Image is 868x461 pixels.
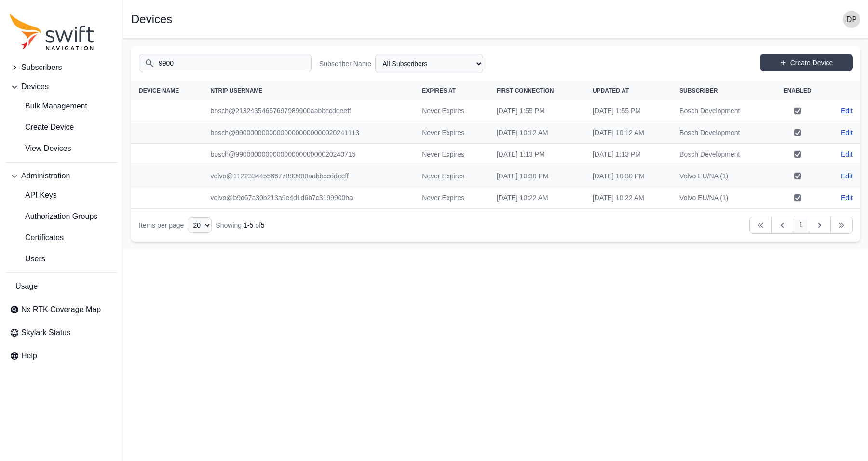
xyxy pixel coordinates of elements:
td: bosch@21324354657697989900aabbccddeeff [203,100,415,122]
td: [DATE] 1:55 PM [585,100,672,122]
a: Help [6,346,117,366]
td: [DATE] 10:12 AM [489,122,585,144]
span: Certificates [10,232,64,244]
span: Expires At [422,87,456,94]
th: Enabled [770,81,826,100]
td: volvo@11223344556677889900aabbccddeeff [203,165,415,187]
span: Skylark Status [21,327,70,339]
td: volvo@b9d67a30b213a9e4d1d6b7c3199900ba [203,187,415,209]
label: Subscriber Name [319,59,371,68]
span: Help [21,350,37,362]
select: Display Limit [188,217,212,233]
span: Authorization Groups [10,211,97,222]
a: Edit [841,171,853,181]
td: [DATE] 1:13 PM [489,144,585,165]
td: Never Expires [414,122,488,144]
td: bosch@99000000000000000000000020240715 [203,144,415,165]
button: Administration [6,166,117,186]
span: 1 - 5 [244,221,253,229]
td: Never Expires [414,100,488,122]
th: Subscriber [672,81,770,100]
a: API Keys [6,186,117,205]
a: Users [6,249,117,269]
a: View Devices [6,139,117,158]
a: Edit [841,128,853,137]
td: Never Expires [414,165,488,187]
span: Nx RTK Coverage Map [21,304,101,315]
a: Create Device [6,118,117,137]
div: Showing of [216,220,264,230]
span: Items per page [139,221,184,229]
td: [DATE] 10:30 PM [585,165,672,187]
td: [DATE] 10:30 PM [489,165,585,187]
td: [DATE] 10:12 AM [585,122,672,144]
img: user photo [843,11,860,28]
input: Search [139,54,312,72]
a: Authorization Groups [6,207,117,226]
span: Administration [21,170,70,182]
span: 5 [261,221,265,229]
th: Device Name [131,81,203,100]
h1: Devices [131,14,172,25]
td: Bosch Development [672,122,770,144]
td: Bosch Development [672,100,770,122]
span: Devices [21,81,49,93]
td: Never Expires [414,187,488,209]
span: Usage [15,281,38,292]
td: [DATE] 10:22 AM [585,187,672,209]
td: Bosch Development [672,144,770,165]
td: Never Expires [414,144,488,165]
a: Nx RTK Coverage Map [6,300,117,319]
span: Subscribers [21,62,62,73]
a: Edit [841,149,853,159]
td: [DATE] 10:22 AM [489,187,585,209]
a: Create Device [760,54,853,71]
span: Users [10,253,45,265]
a: Skylark Status [6,323,117,342]
a: Edit [841,106,853,116]
span: View Devices [10,143,71,154]
span: Bulk Management [10,100,87,112]
span: Updated At [593,87,629,94]
a: Certificates [6,228,117,247]
button: Devices [6,77,117,96]
td: bosch@990000000000000000000000020241113 [203,122,415,144]
td: Volvo EU/NA (1) [672,165,770,187]
a: 1 [793,217,809,234]
a: Usage [6,277,117,296]
nav: Table navigation [131,209,860,242]
a: Edit [841,193,853,203]
a: Bulk Management [6,96,117,116]
th: NTRIP Username [203,81,415,100]
select: Subscriber [375,54,483,73]
td: [DATE] 1:13 PM [585,144,672,165]
button: Subscribers [6,58,117,77]
td: Volvo EU/NA (1) [672,187,770,209]
span: API Keys [10,190,57,201]
span: Create Device [10,122,74,133]
td: [DATE] 1:55 PM [489,100,585,122]
span: First Connection [497,87,554,94]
